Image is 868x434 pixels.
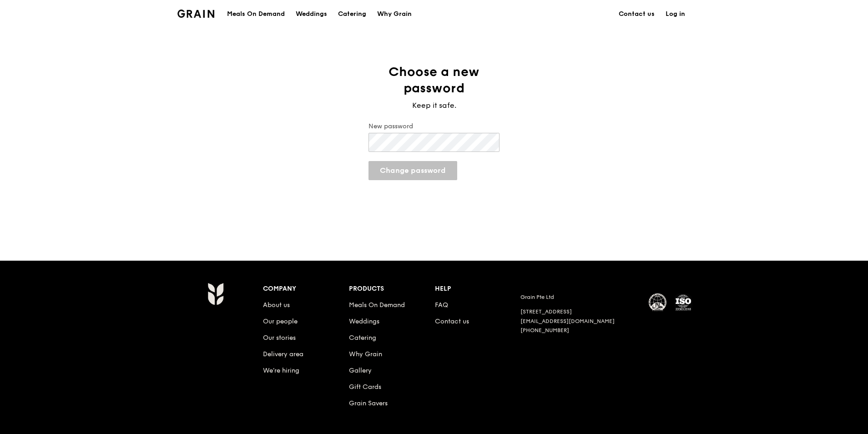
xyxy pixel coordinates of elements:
h1: Choose a new password [361,64,507,96]
img: ISO Certified [674,293,692,312]
div: Meals On Demand [227,0,285,28]
a: Our stories [263,334,296,342]
a: Gift Cards [349,383,381,391]
a: [PHONE_NUMBER] [520,327,569,333]
img: MUIS Halal Certified [649,293,667,312]
a: Meals On Demand [349,301,405,309]
img: Grain [207,283,223,305]
div: Why Grain [377,0,412,28]
a: Why Grain [349,350,382,358]
div: Weddings [296,0,327,28]
a: Log in [660,0,691,28]
a: Contact us [435,318,469,325]
button: Change password [368,161,457,180]
div: Help [435,283,521,295]
a: Weddings [349,318,379,325]
div: Catering [338,0,366,28]
a: Contact us [613,0,660,28]
a: [EMAIL_ADDRESS][DOMAIN_NAME] [520,318,615,324]
a: We’re hiring [263,367,299,374]
div: Products [349,283,435,295]
a: Why Grain [372,0,417,28]
div: [STREET_ADDRESS] [520,308,638,316]
label: New password [368,122,500,131]
a: Grain Savers [349,399,388,407]
a: Delivery area [263,350,303,358]
span: Keep it safe. [412,101,456,110]
a: Catering [349,334,376,342]
a: Gallery [349,367,372,374]
img: Grain [177,10,214,18]
a: About us [263,301,290,309]
div: Grain Pte Ltd [520,293,638,301]
a: Catering [333,0,372,28]
a: Weddings [290,0,333,28]
a: Our people [263,318,298,325]
a: FAQ [435,301,448,309]
div: Company [263,283,349,295]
